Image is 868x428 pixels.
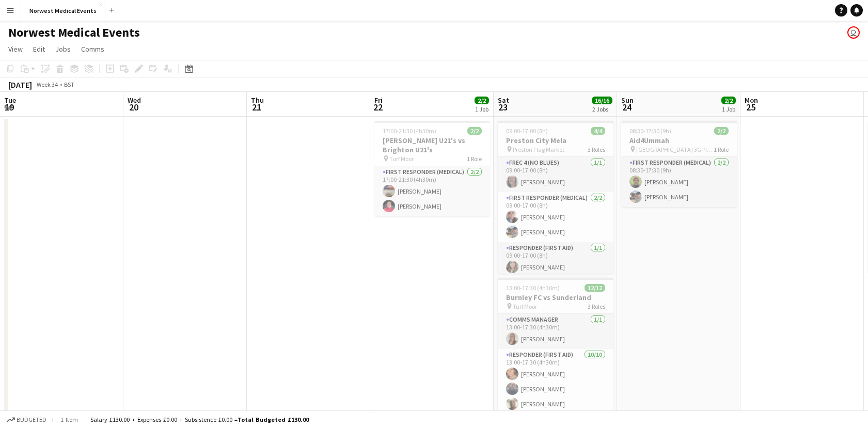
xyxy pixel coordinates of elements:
a: Jobs [51,42,75,56]
span: Sun [621,96,634,105]
span: 2/2 [714,127,729,135]
span: Jobs [55,44,71,54]
span: Total Budgeted £130.00 [238,416,309,423]
div: Salary £130.00 + Expenses £0.00 + Subsistence £0.00 = [90,416,309,423]
h3: Aid4Ummah [621,136,737,145]
span: Comms [81,44,104,54]
span: 23 [496,101,509,113]
a: Edit [29,42,49,56]
span: 2/2 [475,97,489,104]
span: 3 Roles [588,146,605,153]
span: 3 Roles [588,303,605,310]
span: 1 item [57,416,82,423]
span: Fri [374,96,383,105]
app-user-avatar: Rory Murphy [847,26,860,39]
div: 2 Jobs [592,105,612,113]
span: Week 34 [34,81,60,88]
span: 4/4 [591,127,605,135]
span: 17:00-21:30 (4h30m) [383,127,436,135]
app-card-role: Comms Manager1/113:00-17:30 (4h30m)[PERSON_NAME] [498,314,613,349]
h3: Burnley FC vs Sunderland [498,293,613,302]
span: Sat [498,96,509,105]
span: 16/16 [592,97,612,104]
app-card-role: First Responder (Medical)2/208:30-17:30 (9h)[PERSON_NAME][PERSON_NAME] [621,157,737,207]
app-card-role: First Responder (Medical)2/217:00-21:30 (4h30m)[PERSON_NAME][PERSON_NAME] [374,166,490,216]
app-job-card: 17:00-21:30 (4h30m)2/2[PERSON_NAME] U21's vs Brighton U21's Turf Moor1 RoleFirst Responder (Medic... [374,121,490,216]
span: Edit [33,44,45,54]
span: View [8,44,23,54]
span: 25 [743,101,758,113]
app-card-role: Responder (First Aid)1/109:00-17:00 (8h)[PERSON_NAME] [498,242,613,277]
span: 12/12 [585,284,605,292]
span: 2/2 [721,97,736,104]
span: 08:30-17:30 (9h) [629,127,671,135]
a: Comms [77,42,108,56]
button: Norwest Medical Events [21,1,105,21]
a: View [4,42,27,56]
span: Turf Moor [389,155,414,163]
h1: Norwest Medical Events [8,25,140,40]
span: 1 Role [714,146,729,153]
div: 1 Job [722,105,735,113]
app-job-card: 08:30-17:30 (9h)2/2Aid4Ummah [GEOGRAPHIC_DATA] 3G Pitches1 RoleFirst Responder (Medical)2/208:30-... [621,121,737,207]
span: Preston Flag Market [513,146,564,153]
app-card-role: First Responder (Medical)2/209:00-17:00 (8h)[PERSON_NAME][PERSON_NAME] [498,192,613,242]
span: 22 [373,101,383,113]
app-card-role: FREC 4 (no blues)1/109:00-17:00 (8h)[PERSON_NAME] [498,157,613,192]
span: Turf Moor [513,303,537,310]
h3: [PERSON_NAME] U21's vs Brighton U21's [374,136,490,154]
div: [DATE] [8,80,32,90]
span: 09:00-17:00 (8h) [506,127,548,135]
span: 21 [249,101,264,113]
span: 24 [620,101,634,113]
span: Tue [4,96,16,105]
span: 13:00-17:30 (4h30m) [506,284,560,292]
span: [GEOGRAPHIC_DATA] 3G Pitches [636,146,714,153]
span: 1 Role [467,155,482,163]
span: Budgeted [17,416,46,423]
span: Wed [128,96,141,105]
app-job-card: 09:00-17:00 (8h)4/4Preston City Mela Preston Flag Market3 RolesFREC 4 (no blues)1/109:00-17:00 (8... [498,121,613,274]
div: 1 Job [475,105,488,113]
span: Mon [745,96,758,105]
span: Thu [251,96,264,105]
button: Budgeted [5,414,48,425]
span: 20 [126,101,141,113]
span: 2/2 [467,127,482,135]
h3: Preston City Mela [498,136,613,145]
span: 19 [3,101,16,113]
div: BST [64,81,74,88]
